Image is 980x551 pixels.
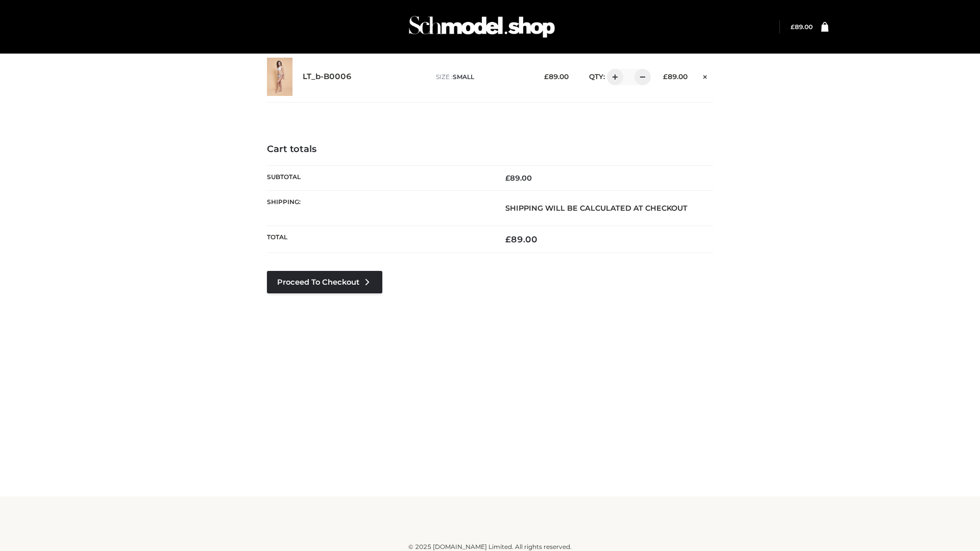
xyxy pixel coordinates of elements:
[698,69,713,82] a: Remove this item
[791,23,813,31] a: £89.00
[267,226,490,253] th: Total
[405,7,558,47] img: Schmodel Admin 964
[663,72,668,81] span: £
[791,23,813,31] bdi: 89.00
[505,173,510,183] span: £
[267,165,490,190] th: Subtotal
[544,72,549,81] span: £
[267,271,382,293] a: Proceed to Checkout
[303,72,352,82] a: LT_b-B0006
[663,72,688,81] bdi: 89.00
[436,72,528,82] p: size :
[267,144,713,155] h4: Cart totals
[505,204,688,213] strong: Shipping will be calculated at checkout
[453,73,474,81] span: SMALL
[579,69,647,85] div: QTY:
[544,72,569,81] bdi: 89.00
[267,190,490,226] th: Shipping:
[791,23,795,31] span: £
[267,58,292,96] img: LT_b-B0006 - SMALL
[505,173,532,183] bdi: 89.00
[505,234,511,244] span: £
[505,234,537,244] bdi: 89.00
